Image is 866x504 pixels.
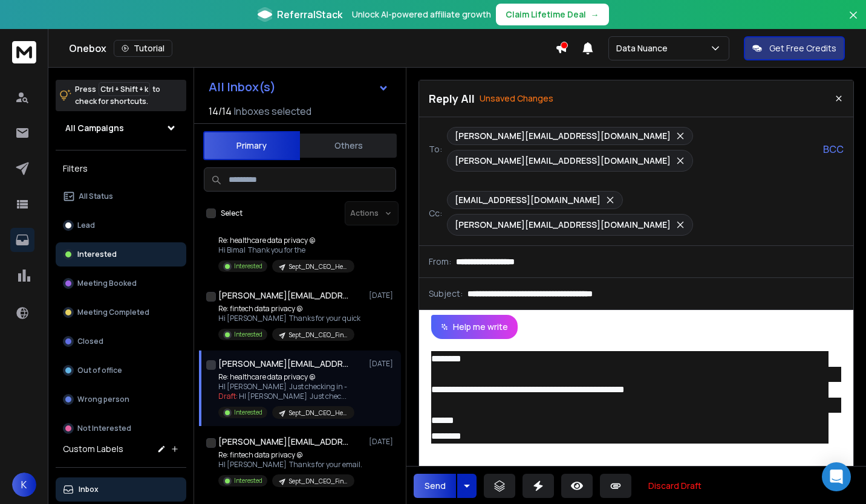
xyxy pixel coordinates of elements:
[616,42,672,54] p: Data Nuance
[289,477,347,486] p: Sept_DN_CEO_Fintech
[56,416,186,441] button: Not Interested
[352,8,491,21] p: Unlock AI-powered affiliate growth
[234,330,262,339] p: Interested
[77,395,129,404] p: Wrong person
[289,331,347,340] p: Sept_DN_CEO_Fintech
[289,409,347,418] p: Sept_DN_CEO_Healthcare
[56,242,186,267] button: Interested
[79,192,113,201] p: All Status
[845,7,861,36] button: Close banner
[77,366,122,375] p: Out of office
[429,207,442,219] p: Cc:
[218,436,351,448] h1: [PERSON_NAME][EMAIL_ADDRESS][DOMAIN_NAME]
[234,476,262,485] p: Interested
[56,213,186,237] button: Lead
[56,477,186,502] button: Inbox
[429,256,451,268] p: From:
[455,219,671,231] p: [PERSON_NAME][EMAIL_ADDRESS][DOMAIN_NAME]
[429,90,475,107] p: Reply All
[234,262,262,271] p: Interested
[114,40,172,57] button: Tutorial
[77,424,131,433] p: Not Interested
[822,462,851,491] div: Open Intercom Messenger
[56,184,186,208] button: All Status
[56,329,186,354] button: Closed
[221,208,243,218] label: Select
[218,382,354,392] p: HI [PERSON_NAME] Just checking in -
[300,132,397,159] button: Others
[75,83,160,108] p: Press to check for shortcuts.
[12,473,36,497] button: K
[639,474,711,498] button: Discard Draft
[480,92,553,105] p: Unsaved Changes
[429,288,463,300] p: Subject:
[218,289,351,302] h1: [PERSON_NAME][EMAIL_ADDRESS][PERSON_NAME][DOMAIN_NAME] +1
[455,194,601,206] p: [EMAIL_ADDRESS][DOMAIN_NAME]
[823,142,844,157] p: BCC
[218,245,354,255] p: Hi Bimal Thank you for the
[218,358,351,370] h1: [PERSON_NAME][EMAIL_ADDRESS][DOMAIN_NAME] +1
[63,443,123,455] h3: Custom Labels
[289,262,347,271] p: Sept_DN_CEO_Healthcare
[277,7,342,22] span: ReferralStack
[455,130,671,142] p: [PERSON_NAME][EMAIL_ADDRESS][DOMAIN_NAME]
[77,337,103,346] p: Closed
[56,116,186,140] button: All Campaigns
[218,460,362,470] p: HI [PERSON_NAME] Thanks for your email.
[239,391,347,401] span: HI [PERSON_NAME] Just chec ...
[56,160,186,177] h3: Filters
[77,221,95,230] p: Lead
[218,450,362,460] p: Re: fintech data privacy @
[369,359,396,369] p: [DATE]
[369,437,396,447] p: [DATE]
[218,236,354,245] p: Re: healthcare data privacy @
[56,387,186,412] button: Wrong person
[218,314,360,323] p: Hi [PERSON_NAME] Thanks for your quick
[77,308,149,317] p: Meeting Completed
[77,279,137,288] p: Meeting Booked
[496,4,609,25] button: Claim Lifetime Deal→
[414,474,456,498] button: Send
[65,122,124,134] h1: All Campaigns
[455,155,671,167] p: [PERSON_NAME][EMAIL_ADDRESS][DOMAIN_NAME]
[56,358,186,383] button: Out of office
[218,391,238,401] span: Draft:
[203,131,300,160] button: Primary
[209,81,276,93] h1: All Inbox(s)
[77,250,117,259] p: Interested
[209,104,232,118] span: 14 / 14
[369,291,396,300] p: [DATE]
[56,300,186,325] button: Meeting Completed
[69,40,555,57] div: Onebox
[99,82,150,96] span: Ctrl + Shift + k
[199,75,399,99] button: All Inbox(s)
[218,372,354,382] p: Re: healthcare data privacy @
[56,271,186,296] button: Meeting Booked
[591,8,599,21] span: →
[769,42,836,54] p: Get Free Credits
[429,143,442,155] p: To:
[744,36,845,60] button: Get Free Credits
[431,315,518,339] button: Help me write
[218,304,360,314] p: Re: fintech data privacy @
[234,104,311,118] h3: Inboxes selected
[79,485,99,494] p: Inbox
[234,408,262,417] p: Interested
